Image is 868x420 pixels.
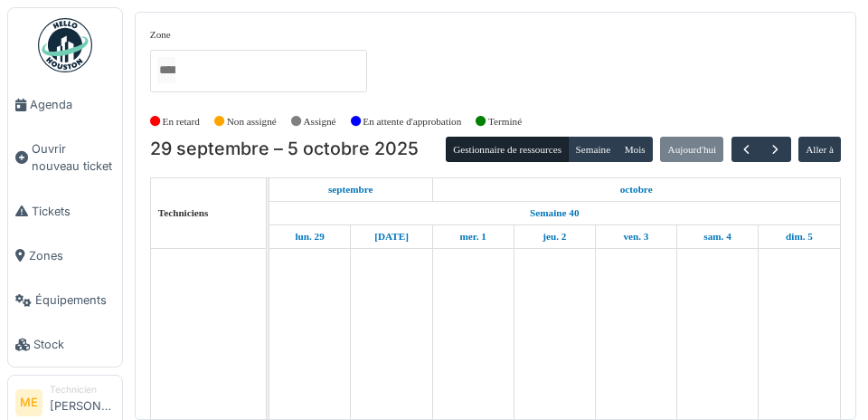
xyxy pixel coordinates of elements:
[15,389,42,416] li: ME
[8,322,122,367] a: Stock
[163,114,200,129] label: En retard
[304,114,336,129] label: Assigné
[158,207,209,218] span: Techniciens
[30,96,115,113] span: Agenda
[324,178,378,201] a: 29 septembre 2025
[32,140,115,175] span: Ouvrir nouveau ticket
[699,225,735,248] a: 4 octobre 2025
[157,57,175,83] input: Tous
[227,114,277,129] label: Non assigné
[29,247,115,264] span: Zones
[32,203,115,220] span: Tickets
[525,202,583,224] a: Semaine 40
[33,336,115,353] span: Stock
[568,137,618,162] button: Semaine
[660,137,723,162] button: Aujourd'hui
[455,225,490,248] a: 1 octobre 2025
[446,137,569,162] button: Gestionnaire de ressources
[150,27,171,43] label: Zone
[50,383,115,396] div: Technicien
[731,137,761,163] button: Précédent
[617,137,653,162] button: Mois
[35,291,115,309] span: Équipements
[8,234,122,278] a: Zones
[618,225,653,248] a: 3 octobre 2025
[538,225,571,248] a: 2 octobre 2025
[150,138,419,160] h2: 29 septembre – 5 octobre 2025
[370,225,413,248] a: 30 septembre 2025
[38,18,92,72] img: Badge_color-CXgf-gQk.svg
[488,114,522,129] label: Terminé
[760,137,790,163] button: Suivant
[781,225,817,248] a: 5 octobre 2025
[616,178,657,201] a: 1 octobre 2025
[8,127,122,188] a: Ouvrir nouveau ticket
[8,189,122,234] a: Tickets
[8,278,122,322] a: Équipements
[8,82,122,127] a: Agenda
[363,114,461,129] label: En attente d'approbation
[798,137,841,162] button: Aller à
[290,225,328,248] a: 29 septembre 2025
